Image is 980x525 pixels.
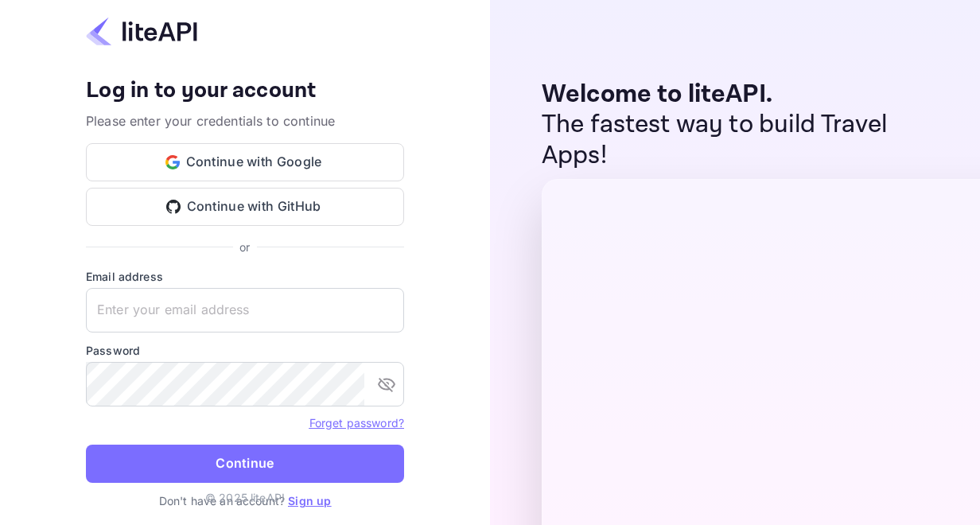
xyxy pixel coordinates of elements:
[86,288,404,332] input: Enter your email address
[371,368,402,400] button: toggle password visibility
[288,494,331,507] a: Sign up
[542,80,948,110] p: Welcome to liteAPI.
[542,110,948,171] p: The fastest way to build Travel Apps!
[86,111,404,130] p: Please enter your credentials to continue
[239,239,250,255] p: or
[309,416,404,430] a: Forget password?
[205,489,285,506] p: © 2025 liteAPI
[86,143,404,181] button: Continue with Google
[86,492,404,509] p: Don't have an account?
[309,414,404,430] a: Forget password?
[86,342,404,359] label: Password
[86,16,197,47] img: liteapi
[86,268,404,285] label: Email address
[86,188,404,226] button: Continue with GitHub
[86,445,404,483] button: Continue
[86,77,404,105] h4: Log in to your account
